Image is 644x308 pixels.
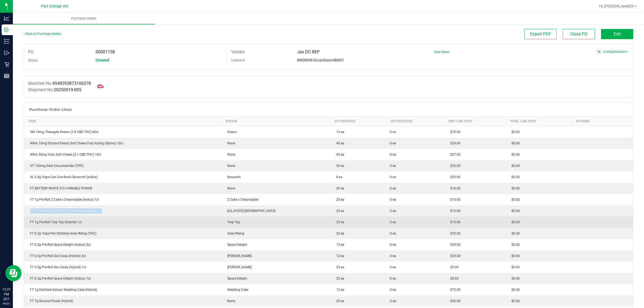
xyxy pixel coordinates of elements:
[599,4,634,8] span: Hi, [PERSON_NAME]!
[334,164,344,168] span: 50 ea
[29,107,72,112] h1: Purchase Order Lines
[448,277,459,280] span: $5.00
[334,288,344,292] span: 12 ea
[448,209,460,213] span: $15.00
[334,243,344,247] span: 12 ea
[390,152,396,157] span: 0 ea
[28,87,81,93] label: Shipment No:
[614,31,621,36] span: Edit
[509,254,520,258] span: $0.00
[225,232,244,235] span: Aries Rising
[390,242,396,247] span: 0 ea
[4,62,9,67] inline-svg: Retail
[334,198,344,201] span: 25 ea
[54,87,81,92] span: 20250919-005
[330,116,387,126] th: Qty Ordered
[390,220,396,225] span: 0 ea
[5,265,21,281] iframe: Resource center
[27,287,218,292] div: FT 1g Distillate Extract Wedding Cake (Hybrid)
[64,16,104,21] span: Purchase Orders
[334,130,344,134] span: 12 ea
[509,175,520,179] span: $0.00
[390,254,396,258] span: 0 ea
[390,130,396,134] span: 0 ea
[27,197,218,202] div: FT 1g Pre-Roll Z Cake x Creamsickle (Indica) 1ct
[563,29,595,39] button: Close PO
[509,141,520,145] span: $0.00
[225,198,258,201] span: Z Cake x Creamsickle
[4,39,9,44] inline-svg: Inventory
[603,50,628,54] a: 0 Attachments
[509,186,520,190] span: $0.00
[24,116,222,126] th: Item
[27,186,218,191] div: FT BATTERY WHITE 510 VARIABLE POWER
[334,254,344,258] span: 12 ea
[231,48,245,56] label: Vendor
[448,198,460,201] span: $15.00
[27,175,218,179] div: GL 0.5g Vape Cart Live Rosin Bosscotti (Indica)
[27,299,218,303] div: FT 7g Ground Flower (Hybrid)
[225,130,237,134] span: Dream
[390,186,396,191] span: 0 ea
[448,288,460,292] span: $75.00
[297,58,344,62] span: M00004FASJacksonville001
[334,220,344,224] span: 25 ea
[225,243,247,247] span: Space Delight
[390,197,396,202] span: 0 ea
[390,231,396,236] span: 0 ea
[509,243,520,247] span: $0.00
[334,141,344,145] span: 40 ea
[225,209,275,213] span: [US_STATE] [GEOGRAPHIC_DATA]
[225,288,248,292] span: Wedding Cake
[297,49,320,54] span: Jax DC REP
[96,49,115,54] span: 00001158
[509,209,520,213] span: $0.00
[27,242,218,247] div: FT 0.5g Pre-Roll Space Delight (Indica) 5ct
[448,153,460,156] span: $27.00
[390,141,396,146] span: 0 ea
[27,152,218,157] div: WNA 30mg Yuzu Soft Chews (2:1 CBD:THC) 10ct
[334,277,344,280] span: 25 ea
[95,81,106,92] span: Mark as Arrived
[27,254,218,258] div: FT 0.5g Pre-Roll Don Dada (Hybrid) 5ct
[225,186,235,190] span: None
[334,175,342,179] span: 8 ea
[448,254,460,258] span: $29.00
[334,153,344,156] span: 40 ea
[225,277,247,280] span: Space Delight
[595,48,603,55] span: Attach a document
[4,16,9,21] inline-svg: Analytics
[506,116,572,126] th: Total Line Cost
[24,32,61,36] a: Back to Purchase Orders
[13,13,155,24] a: Purchase Orders
[4,73,9,79] inline-svg: Reports
[524,29,557,39] button: Export PDF
[448,265,459,269] span: $5.00
[390,208,396,213] span: 0 ea
[572,116,633,126] th: Actions
[390,163,396,168] span: 0 ea
[52,81,91,86] span: 4548393873106378
[221,116,330,126] th: Strain
[225,164,235,168] span: None
[448,299,460,303] span: $50.00
[2,287,10,302] p: 12:21 PM EDT
[509,164,520,168] span: $0.00
[27,163,218,168] div: HT 100mg Dark Chocolate Bar (THC)
[509,198,520,201] span: $0.00
[2,302,10,306] p: 09/21
[434,50,449,54] a: View More
[390,299,396,303] span: 0 ea
[27,208,218,213] div: FT 1g Pre-Roll [US_STATE] Frost Point (Hybrid) 1ct
[570,31,587,36] span: Close PO
[27,276,218,281] div: FT 0.5g Pre-Roll Space Delight (Indica) 1ct
[334,232,344,235] span: 20 ea
[390,265,396,270] span: 0 ea
[448,232,460,235] span: $35.00
[225,299,235,303] span: None
[4,27,9,32] inline-svg: Inbound
[27,141,218,146] div: WNA 10mg Orchard Peach Soft Chews Fast Acting (Sativa) 10ct
[448,186,460,190] span: $10.00
[334,186,344,190] span: 20 ea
